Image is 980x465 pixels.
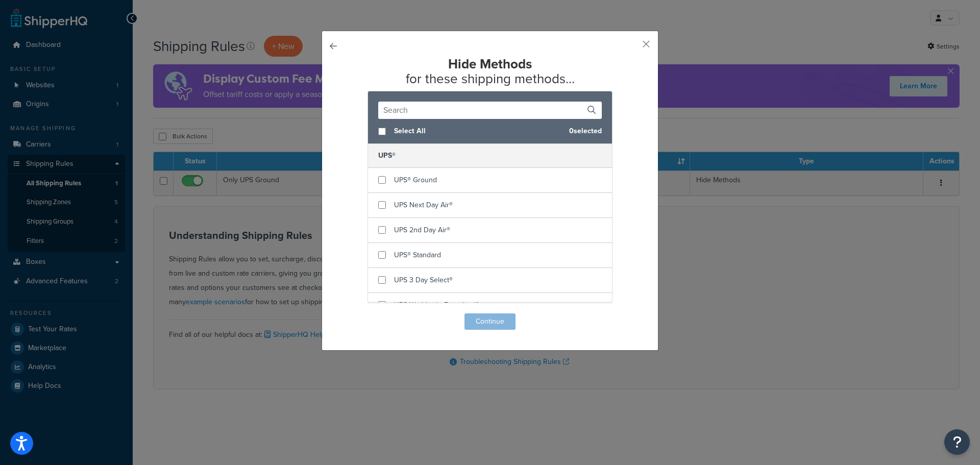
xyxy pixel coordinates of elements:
[394,175,437,185] span: UPS® Ground
[368,144,612,167] h5: UPS®
[394,225,450,235] span: UPS 2nd Day Air®
[394,250,441,260] span: UPS® Standard
[394,200,453,210] span: UPS Next Day Air®
[368,119,612,144] div: 0 selected
[348,57,632,86] h2: for these shipping methods...
[378,102,602,119] input: Search
[448,54,532,74] strong: Hide Methods
[394,124,561,138] span: Select All
[394,300,479,310] span: UPS Worldwide Expedited®
[944,429,970,455] button: Open Resource Center
[394,275,453,285] span: UPS 3 Day Select®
